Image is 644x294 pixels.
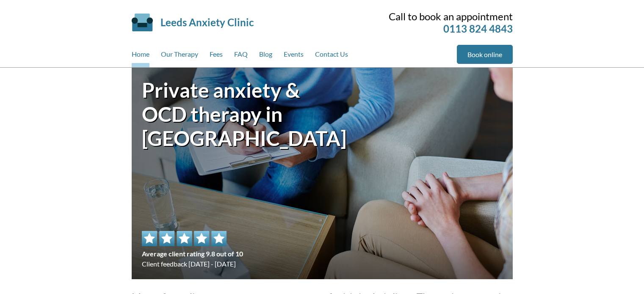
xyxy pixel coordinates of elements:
h1: Private anxiety & OCD therapy in [GEOGRAPHIC_DATA] [142,78,322,150]
a: Book online [457,45,513,64]
span: Average client rating 9.8 out of 10 [142,249,243,259]
div: Client feedback [DATE] - [DATE] [142,231,243,269]
a: Leeds Anxiety Clinic [160,16,254,28]
a: Blog [259,45,272,67]
a: Our Therapy [161,45,198,67]
a: Contact Us [315,45,348,67]
a: Fees [210,45,223,67]
a: 0113 824 4843 [443,22,513,35]
a: FAQ [234,45,248,67]
a: Events [284,45,304,67]
img: 5 star rating [142,231,227,246]
a: Home [132,45,149,67]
